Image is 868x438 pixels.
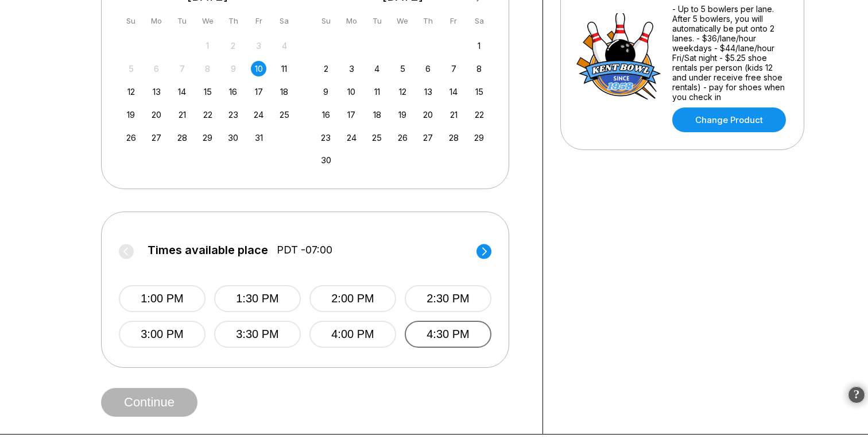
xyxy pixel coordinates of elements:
[123,13,139,29] div: Su
[122,37,294,145] div: month 2025-10
[369,13,385,29] div: Tu
[446,130,462,145] div: Choose Friday, November 28th, 2025
[446,61,462,76] div: Choose Friday, November 7th, 2025
[369,84,385,99] div: Choose Tuesday, November 11th, 2025
[251,84,266,99] div: Choose Friday, October 17th, 2025
[123,130,139,145] div: Choose Sunday, October 26th, 2025
[369,107,385,122] div: Choose Tuesday, November 18th, 2025
[672,4,789,102] div: - Up to 5 bowlers per lane. After 5 bowlers, you will automatically be put onto 2 lanes. - $36/la...
[344,130,359,145] div: Choose Monday, November 24th, 2025
[420,61,436,76] div: Choose Thursday, November 6th, 2025
[251,61,266,76] div: Choose Friday, October 10th, 2025
[318,84,334,99] div: Choose Sunday, November 9th, 2025
[277,107,292,122] div: Choose Saturday, October 25th, 2025
[148,244,268,256] span: Times available place
[175,130,190,145] div: Choose Tuesday, October 28th, 2025
[420,13,436,29] div: Th
[175,107,190,122] div: Choose Tuesday, October 21st, 2025
[119,285,206,312] button: 1:00 PM
[848,386,865,404] span: Open PowerChat
[318,152,334,168] div: Choose Sunday, November 30th, 2025
[344,107,359,122] div: Choose Monday, November 17th, 2025
[471,13,487,29] div: Sa
[309,321,396,348] button: 4:00 PM
[226,107,241,122] div: Choose Thursday, October 23rd, 2025
[405,285,491,312] button: 2:30 PM
[251,38,266,53] div: Not available Friday, October 3rd, 2025
[226,13,241,29] div: Th
[395,61,410,76] div: Choose Wednesday, November 5th, 2025
[149,107,164,122] div: Choose Monday, October 20th, 2025
[446,84,462,99] div: Choose Friday, November 14th, 2025
[200,13,215,29] div: We
[123,107,139,122] div: Choose Sunday, October 19th, 2025
[175,13,190,29] div: Tu
[395,107,410,122] div: Choose Wednesday, November 19th, 2025
[420,84,436,99] div: Choose Thursday, November 13th, 2025
[226,84,241,99] div: Choose Thursday, October 16th, 2025
[471,84,487,99] div: Choose Saturday, November 15th, 2025
[405,321,491,348] button: 4:30 PM
[200,107,215,122] div: Choose Wednesday, October 22nd, 2025
[344,61,359,76] div: Choose Monday, November 3rd, 2025
[226,61,241,76] div: Not available Thursday, October 9th, 2025
[277,13,292,29] div: Sa
[200,84,215,99] div: Choose Wednesday, October 15th, 2025
[149,130,164,145] div: Choose Monday, October 27th, 2025
[471,61,487,76] div: Choose Saturday, November 8th, 2025
[175,84,190,99] div: Choose Tuesday, October 14th, 2025
[149,13,164,29] div: Mo
[175,61,190,76] div: Not available Tuesday, October 7th, 2025
[395,13,410,29] div: We
[395,130,410,145] div: Choose Wednesday, November 26th, 2025
[277,61,292,76] div: Choose Saturday, October 11th, 2025
[251,130,266,145] div: Choose Friday, October 31st, 2025
[226,38,241,53] div: Not available Thursday, October 2nd, 2025
[123,84,139,99] div: Choose Sunday, October 12th, 2025
[214,321,301,348] button: 3:30 PM
[446,107,462,122] div: Choose Friday, November 21st, 2025
[672,107,786,132] a: Change Product
[251,107,266,122] div: Choose Friday, October 24th, 2025
[471,38,487,53] div: Choose Saturday, November 1st, 2025
[471,107,487,122] div: Choose Saturday, November 22nd, 2025
[309,285,396,312] button: 2:00 PM
[149,61,164,76] div: Not available Monday, October 6th, 2025
[471,130,487,145] div: Choose Saturday, November 29th, 2025
[200,61,215,76] div: Not available Wednesday, October 8th, 2025
[119,321,206,348] button: 3:00 PM
[395,84,410,99] div: Choose Wednesday, November 12th, 2025
[369,61,385,76] div: Choose Tuesday, November 4th, 2025
[420,107,436,122] div: Choose Thursday, November 20th, 2025
[226,130,241,145] div: Choose Thursday, October 30th, 2025
[318,61,334,76] div: Choose Sunday, November 2nd, 2025
[420,130,436,145] div: Choose Thursday, November 27th, 2025
[277,244,332,256] span: PDT -07:00
[318,130,334,145] div: Choose Sunday, November 23rd, 2025
[318,107,334,122] div: Choose Sunday, November 16th, 2025
[123,61,139,76] div: Not available Sunday, October 5th, 2025
[576,13,662,99] img: Hourly Bowling
[200,38,215,53] div: Not available Wednesday, October 1st, 2025
[149,84,164,99] div: Choose Monday, October 13th, 2025
[446,13,462,29] div: Fr
[318,13,334,29] div: Su
[214,285,301,312] button: 1:30 PM
[344,84,359,99] div: Choose Monday, November 10th, 2025
[344,13,359,29] div: Mo
[251,13,266,29] div: Fr
[317,37,489,168] div: month 2025-11
[277,84,292,99] div: Choose Saturday, October 18th, 2025
[369,130,385,145] div: Choose Tuesday, November 25th, 2025
[277,38,292,53] div: Not available Saturday, October 4th, 2025
[200,130,215,145] div: Choose Wednesday, October 29th, 2025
